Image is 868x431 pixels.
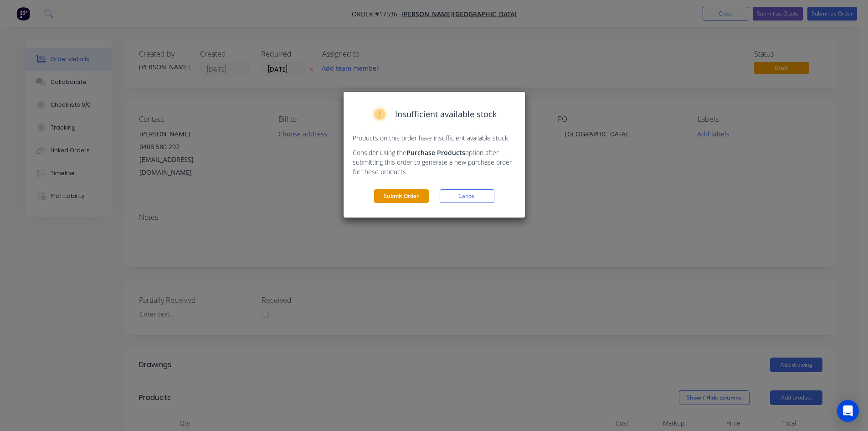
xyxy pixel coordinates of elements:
button: Submit Order [374,189,429,203]
button: Cancel [440,189,494,203]
strong: Purchase Products [406,148,465,157]
p: Consider using the option after submitting this order to generate a new purchase order for these ... [353,148,516,177]
p: Products on this order have insufficient available stock. [353,133,516,143]
div: Open Intercom Messenger [837,400,859,422]
span: Insufficient available stock [395,108,497,120]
